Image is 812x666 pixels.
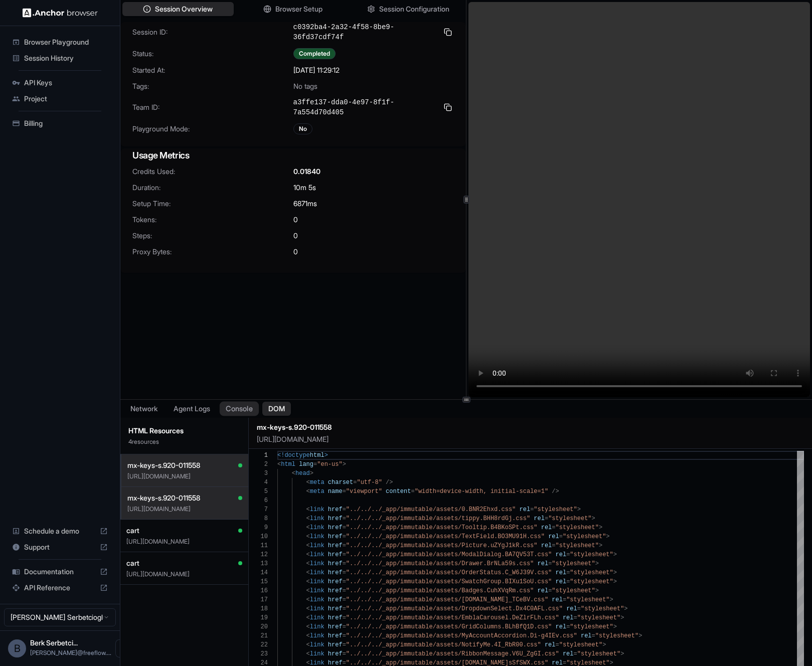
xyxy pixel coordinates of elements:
span: href [328,605,343,612]
span: "stylesheet" [556,542,599,549]
p: [URL][DOMAIN_NAME] [126,570,242,578]
div: 18 [257,604,268,613]
span: > [577,506,581,513]
span: "stylesheet" [570,551,613,558]
div: Documentation [8,564,112,580]
span: rFLh.css" [527,614,559,621]
span: < [306,650,310,657]
span: link [310,551,324,558]
span: href [328,560,343,567]
span: > [613,551,617,558]
div: 11 [257,541,268,550]
span: meta [310,479,324,486]
button: Agent Logs [168,402,216,416]
span: BV.css" [523,596,548,603]
span: = [559,533,563,540]
span: 0.01840 [293,166,320,177]
span: /> [552,488,559,495]
span: = [574,650,577,657]
div: Session History [8,50,112,66]
span: rel [548,533,559,540]
span: = [411,488,414,495]
span: "stylesheet" [570,569,613,576]
span: "../../../_app/immutable/assets/Tooltip.B4BKoSPt.c [346,524,527,531]
span: > [638,632,642,639]
div: 6 [257,496,268,505]
span: > [599,542,602,549]
span: = [552,524,555,531]
span: link [310,542,324,549]
button: Open menu [115,639,133,657]
span: ss" [527,524,538,531]
span: "../../../_app/immutable/assets/GridColumns.BLhBfQ [346,623,527,630]
span: href [328,596,343,603]
span: rel [538,587,549,594]
span: > [606,533,609,540]
span: "../../../_app/immutable/assets/0.BNR2Ehxd.css" [346,506,516,513]
span: < [277,461,281,468]
div: 16 [257,586,268,595]
span: < [306,605,310,612]
span: < [306,533,310,540]
span: href [328,506,343,513]
span: href [328,515,343,522]
span: rel [552,596,563,603]
span: "../../../_app/immutable/assets/SwatchGroup.BIXu1S [346,578,527,585]
div: API Keys [8,75,112,91]
span: > [613,578,617,585]
span: cart [126,526,139,536]
div: 19 [257,613,268,622]
span: rel [541,542,552,549]
span: = [552,542,555,549]
span: "../../../_app/immutable/assets/RibbonMessage.V6U_ [346,650,527,657]
span: = [566,578,570,585]
span: rel [581,632,592,639]
div: 5 [257,487,268,496]
span: "stylesheet" [570,578,613,585]
span: < [306,542,310,549]
span: = [313,461,317,468]
span: rel [563,650,574,657]
span: < [292,470,295,477]
span: < [306,569,310,576]
span: href [328,533,343,540]
span: = [343,542,346,549]
span: > [610,596,613,603]
span: "../../../_app/immutable/assets/DropdownSelect.Dx4 [346,605,527,612]
span: <!doctype [277,452,310,459]
span: "../../../_app/immutable/assets/MyAccountAccordion [346,632,527,639]
span: API Reference [24,583,96,593]
h2: mx-keys-s.920-011558 [257,422,808,432]
div: 13 [257,559,268,568]
span: ZgGI.css" [527,650,559,657]
span: .css" [527,533,545,540]
span: = [548,560,552,567]
span: link [310,623,324,630]
span: rel [541,524,552,531]
span: href [328,641,343,648]
span: = [343,506,346,513]
span: = [343,533,346,540]
span: oU.css" [527,578,552,585]
span: < [306,632,310,639]
span: link [310,605,324,612]
span: Project [24,94,108,104]
span: < [306,551,310,558]
span: > [620,614,624,621]
span: < [306,587,310,594]
span: 3T.css" [527,551,552,558]
span: "stylesheet" [570,623,613,630]
span: Credits Used: [132,166,293,177]
span: > [599,524,602,531]
span: "en-us" [317,461,342,468]
span: "stylesheet" [595,632,638,639]
span: 0 [293,231,298,241]
span: = [343,569,346,576]
span: API Keys [24,78,108,88]
span: "viewport" [346,488,382,495]
span: link [310,614,324,621]
span: Tokens: [132,215,293,225]
span: link [310,596,324,603]
p: [URL][DOMAIN_NAME] [257,434,808,444]
div: 2 [257,460,268,469]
